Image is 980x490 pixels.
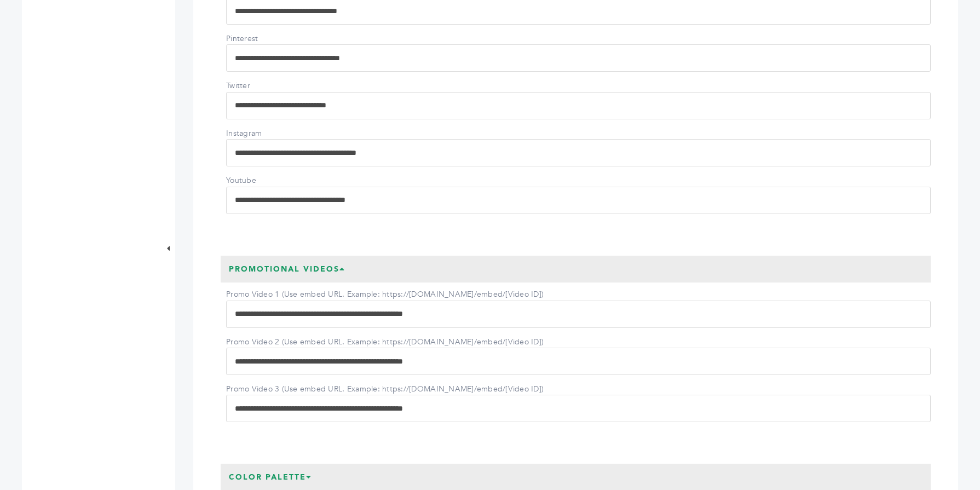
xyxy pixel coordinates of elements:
label: Instagram [226,128,303,139]
label: Promo Video 3 (Use embed URL. Example: https://[DOMAIN_NAME]/embed/[Video ID]) [226,384,544,395]
label: Promo Video 2 (Use embed URL. Example: https://[DOMAIN_NAME]/embed/[Video ID]) [226,337,544,348]
label: Youtube [226,175,303,186]
label: Pinterest [226,33,303,44]
h3: Promotional Videos [221,256,354,283]
label: Promo Video 1 (Use embed URL. Example: https://[DOMAIN_NAME]/embed/[Video ID]) [226,289,544,300]
label: Twitter [226,80,303,91]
